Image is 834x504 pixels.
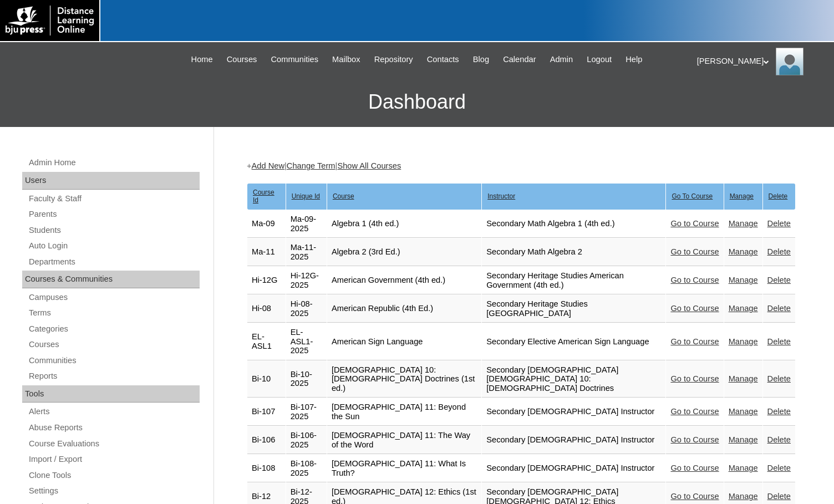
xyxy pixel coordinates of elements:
[286,295,327,323] td: Hi-08-2025
[247,455,286,482] td: Bi-108
[253,189,274,204] u: Course Id
[28,469,200,482] a: Clone Tools
[729,247,758,256] a: Manage
[286,210,327,238] td: Ma-09-2025
[670,374,719,383] a: Go to Course
[767,464,791,472] a: Delete
[286,323,327,360] td: EL-ASL1-2025
[286,455,327,482] td: Bi-108-2025
[327,295,481,323] td: American Republic (4th Ed.)
[670,304,719,313] a: Go to Course
[28,306,200,320] a: Terms
[473,53,489,66] span: Blog
[327,238,481,266] td: Algebra 2 (3rd Ed.)
[28,223,200,237] a: Students
[22,172,200,190] div: Users
[28,484,200,498] a: Settings
[327,53,366,66] a: Mailbox
[776,48,804,75] img: Melanie Sevilla
[729,374,758,383] a: Manage
[247,267,286,294] td: Hi-12G
[503,53,536,66] span: Calendar
[28,369,200,383] a: Reports
[265,53,324,66] a: Communities
[421,53,465,66] a: Contacts
[729,337,758,346] a: Manage
[482,323,665,360] td: Secondary Elective American Sign Language
[625,53,642,66] span: Help
[327,455,481,482] td: [DEMOGRAPHIC_DATA] 11: What Is Truth?
[247,323,286,360] td: EL-ASL1
[670,337,719,346] a: Go to Course
[550,53,573,66] span: Admin
[286,398,327,426] td: Bi-107-2025
[327,398,481,426] td: [DEMOGRAPHIC_DATA] 11: Beyond the Sun
[487,192,515,200] u: Instructor
[730,192,754,200] u: Manage
[729,407,758,416] a: Manage
[729,435,758,444] a: Manage
[6,77,828,127] h3: Dashboard
[28,405,200,419] a: Alerts
[271,53,318,66] span: Communities
[729,492,758,501] a: Manage
[729,304,758,313] a: Manage
[327,267,481,294] td: American Government (4th ed.)
[247,160,796,172] div: + | |
[287,161,335,170] a: Change Term
[369,53,419,66] a: Repository
[767,304,791,313] a: Delete
[545,53,579,66] a: Admin
[6,6,94,35] img: logo-white.png
[22,385,200,403] div: Tools
[186,53,218,66] a: Home
[767,407,791,416] a: Delete
[374,53,413,66] span: Repository
[227,53,257,66] span: Courses
[286,238,327,266] td: Ma-11-2025
[670,435,719,444] a: Go to Course
[286,426,327,454] td: Bi-106-2025
[427,53,459,66] span: Contacts
[482,361,665,398] td: Secondary [DEMOGRAPHIC_DATA] [DEMOGRAPHIC_DATA] 10: [DEMOGRAPHIC_DATA] Doctrines
[729,464,758,472] a: Manage
[587,53,612,66] span: Logout
[28,421,200,435] a: Abuse Reports
[247,361,286,398] td: Bi-10
[327,426,481,454] td: [DEMOGRAPHIC_DATA] 11: The Way of the Word
[767,276,791,284] a: Delete
[28,192,200,206] a: Faculty & Staff
[767,435,791,444] a: Delete
[286,361,327,398] td: Bi-10-2025
[482,210,665,238] td: Secondary Math Algebra 1 (4th ed.)
[482,267,665,294] td: Secondary Heritage Studies American Government (4th ed.)
[327,210,481,238] td: Algebra 1 (4th ed.)
[28,239,200,253] a: Auto Login
[28,354,200,368] a: Communities
[482,295,665,323] td: Secondary Heritage Studies [GEOGRAPHIC_DATA]
[22,271,200,288] div: Courses & Communities
[28,322,200,336] a: Categories
[191,53,213,66] span: Home
[581,53,617,66] a: Logout
[482,238,665,266] td: Secondary Math Algebra 2
[28,338,200,352] a: Courses
[620,53,648,66] a: Help
[482,455,665,482] td: Secondary [DEMOGRAPHIC_DATA] Instructor
[670,464,719,472] a: Go to Course
[670,247,719,256] a: Go to Course
[28,452,200,466] a: Import / Export
[672,192,713,200] u: Go To Course
[769,192,788,200] u: Delete
[337,161,401,170] a: Show All Courses
[767,247,791,256] a: Delete
[247,426,286,454] td: Bi-106
[767,374,791,383] a: Delete
[670,492,719,501] a: Go to Course
[28,437,200,451] a: Course Evaluations
[482,398,665,426] td: Secondary [DEMOGRAPHIC_DATA] Instructor
[729,276,758,284] a: Manage
[333,192,354,200] u: Course
[292,192,320,200] u: Unique Id
[670,219,719,228] a: Go to Course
